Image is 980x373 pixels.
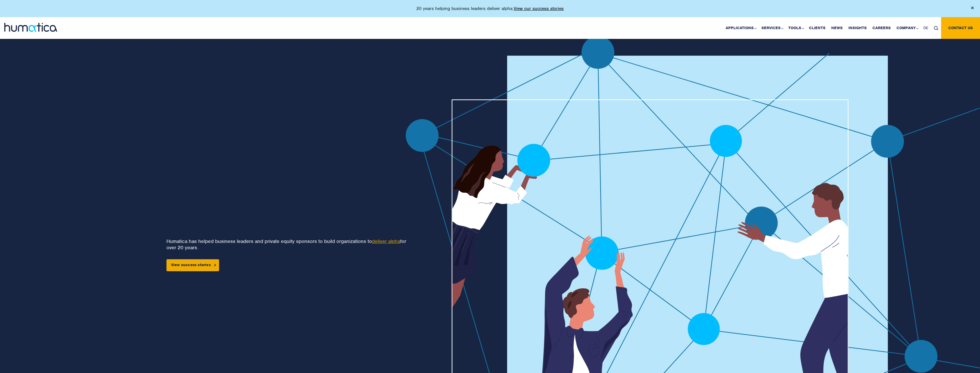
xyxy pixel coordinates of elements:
a: View success stories [167,259,219,271]
img: arrowicon [214,264,216,266]
p: 20 years helping business leaders deliver alpha. [416,6,564,11]
p: Humatica has helped business leaders and private equity sponsors to build organizations to for ov... [167,238,408,251]
a: Contact us [941,17,980,39]
a: View our success stories [514,6,564,11]
a: Careers [870,17,894,39]
a: Company [894,17,920,39]
span: DE [923,25,928,30]
a: Insights [846,17,870,39]
a: Applications [723,17,759,39]
a: News [828,17,846,39]
a: DE [920,17,931,39]
img: logo [4,23,57,32]
a: Services [759,17,785,39]
a: Tools [785,17,806,39]
a: Clients [806,17,828,39]
img: search_icon [934,26,938,30]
